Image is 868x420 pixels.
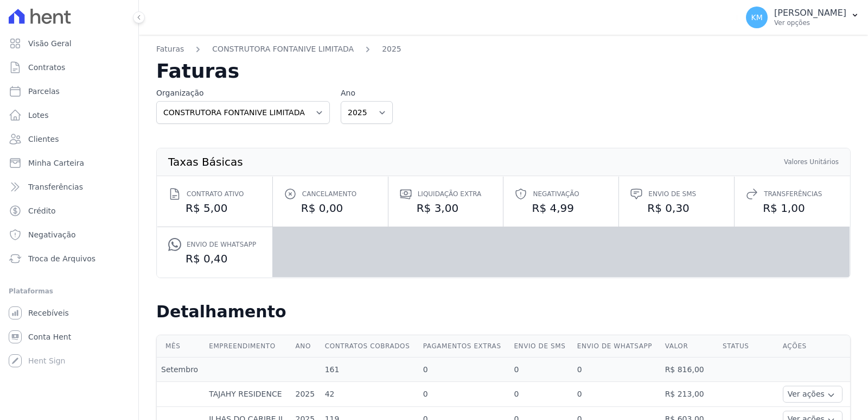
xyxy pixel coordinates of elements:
[4,326,134,348] a: Conta Hent
[509,358,572,382] td: 0
[737,2,868,33] button: KM [PERSON_NAME] Ver opções
[9,285,130,298] div: Plataformas
[419,382,510,407] td: 0
[514,200,608,216] dd: R$ 4,99
[168,157,244,167] th: Taxas Básicas
[205,335,291,358] th: Empreendimento
[745,200,839,216] dd: R$ 1,00
[187,189,244,199] span: Contrato ativo
[418,189,482,199] span: Liquidação extra
[774,18,846,27] p: Ver opções
[718,335,778,358] th: Status
[419,335,510,358] th: Pagamentos extras
[4,176,134,198] a: Transferências
[778,335,850,358] th: Ações
[157,358,205,382] td: Setembro
[302,189,356,199] span: Cancelamento
[156,87,330,99] label: Organização
[783,157,839,167] th: Valores Unitários
[382,43,401,55] a: 2025
[341,87,393,99] label: Ano
[4,224,134,246] a: Negativação
[156,43,184,55] a: Faturas
[648,189,696,199] span: Envio de SMS
[28,158,84,168] span: Minha Carteira
[4,302,134,324] a: Recebíveis
[28,253,95,264] span: Troca de Arquivos
[28,110,49,121] span: Lotes
[212,43,354,55] a: CONSTRUTORA FONTANIVE LIMITADA
[573,335,661,358] th: Envio de Whatsapp
[751,14,762,21] span: KM
[28,38,72,49] span: Visão Geral
[156,302,851,322] h2: Detalhamento
[28,181,83,192] span: Transferências
[774,8,846,18] p: [PERSON_NAME]
[4,80,134,102] a: Parcelas
[28,134,59,145] span: Clientes
[168,200,261,216] dd: R$ 5,00
[321,358,419,382] td: 161
[509,335,572,358] th: Envio de SMS
[4,128,134,150] a: Clientes
[4,33,134,54] a: Visão Geral
[28,331,71,342] span: Conta Hent
[419,358,510,382] td: 0
[764,189,822,199] span: Transferências
[187,239,256,250] span: Envio de Whatsapp
[4,104,134,126] a: Lotes
[321,382,419,407] td: 42
[28,229,76,240] span: Negativação
[533,189,579,199] span: Negativação
[156,43,851,61] nav: Breadcrumb
[661,382,718,407] td: R$ 213,00
[321,335,419,358] th: Contratos cobrados
[28,62,65,73] span: Contratos
[661,358,718,382] td: R$ 816,00
[291,382,321,407] td: 2025
[28,205,56,216] span: Crédito
[28,308,69,318] span: Recebíveis
[4,248,134,269] a: Troca de Arquivos
[573,382,661,407] td: 0
[205,382,291,407] td: TAJAHY RESIDENCE
[509,382,572,407] td: 0
[284,200,377,216] dd: R$ 0,00
[4,152,134,174] a: Minha Carteira
[573,358,661,382] td: 0
[661,335,718,358] th: Valor
[157,335,205,358] th: Mês
[291,335,321,358] th: Ano
[399,200,493,216] dd: R$ 3,00
[28,86,60,97] span: Parcelas
[630,200,723,216] dd: R$ 0,30
[4,57,134,78] a: Contratos
[156,61,851,81] h2: Faturas
[4,200,134,222] a: Crédito
[168,251,261,266] dd: R$ 0,40
[783,386,843,403] button: Ver ações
